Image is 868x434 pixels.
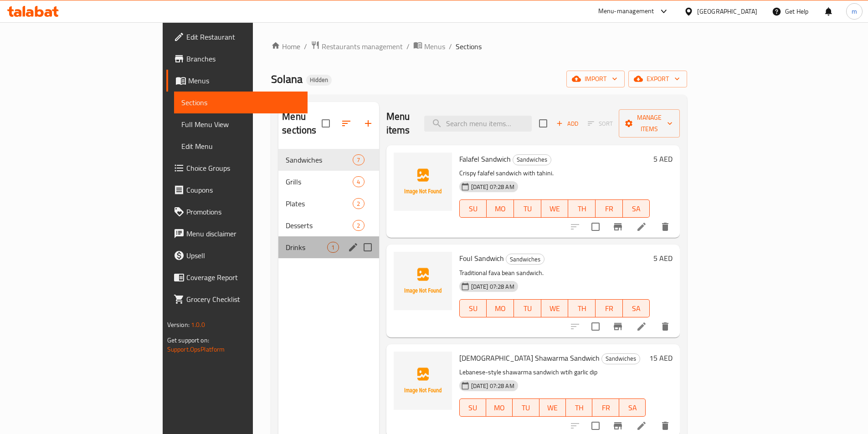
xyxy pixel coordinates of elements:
[271,41,687,52] nav: breadcrumb
[166,201,308,223] a: Promotions
[181,141,300,152] span: Edit Menu
[353,198,364,209] div: items
[278,214,379,236] div: Desserts2
[602,353,640,364] span: Sandwiches
[653,153,673,165] h6: 5 AED
[186,206,300,217] span: Promotions
[516,401,535,414] span: TU
[607,216,629,238] button: Branch-specific-item
[514,299,541,317] button: TU
[649,352,673,364] h6: 15 AED
[553,117,582,131] button: Add
[353,220,364,231] div: items
[353,178,364,186] span: 4
[541,299,569,317] button: WE
[566,398,592,417] button: TH
[311,41,403,52] a: Restaurants management
[514,199,541,218] button: TU
[322,41,403,52] span: Restaurants management
[386,110,414,137] h2: Menu items
[186,163,300,174] span: Choice Groups
[627,302,647,315] span: SA
[394,153,452,211] img: Falafel Sandwich
[186,294,300,305] span: Grocery Checklist
[286,220,353,231] span: Desserts
[592,398,619,417] button: FR
[166,157,308,179] a: Choice Groups
[513,398,539,417] button: TU
[286,154,353,165] span: Sandwiches
[459,152,511,166] span: Falafel Sandwich
[186,250,300,261] span: Upsell
[599,302,619,315] span: FR
[596,299,623,317] button: FR
[174,92,308,113] a: Sections
[286,242,327,253] span: Drinks
[555,118,580,129] span: Add
[697,6,757,16] div: [GEOGRAPHIC_DATA]
[353,199,364,208] span: 2
[394,252,452,310] img: Foul Sandwich
[424,116,532,132] input: search
[286,198,353,209] span: Plates
[518,202,538,215] span: TU
[623,401,642,414] span: SA
[459,299,487,317] button: SU
[570,401,589,414] span: TH
[166,245,308,266] a: Upsell
[191,319,205,331] span: 1.0.0
[456,41,482,52] span: Sections
[623,199,650,218] button: SA
[628,71,687,87] button: export
[166,70,308,92] a: Menus
[306,75,332,86] div: Hidden
[572,202,592,215] span: TH
[518,302,538,315] span: TU
[357,112,379,134] button: Add section
[487,299,514,317] button: MO
[278,145,379,262] nav: Menu sections
[166,266,308,288] a: Coverage Report
[596,401,615,414] span: FR
[166,48,308,70] a: Branches
[654,216,676,238] button: delete
[278,236,379,258] div: Drinks1edit
[328,243,338,252] span: 1
[186,53,300,64] span: Branches
[181,119,300,130] span: Full Menu View
[586,317,605,336] span: Select to update
[316,114,335,133] span: Select all sections
[619,398,646,417] button: SA
[599,202,619,215] span: FR
[188,75,300,86] span: Menus
[167,334,209,346] span: Get support on:
[286,176,353,187] span: Grills
[186,31,300,42] span: Edit Restaurant
[623,299,650,317] button: SA
[174,135,308,157] a: Edit Menu
[490,401,509,414] span: MO
[601,353,640,364] div: Sandwiches
[166,179,308,201] a: Coupons
[636,420,647,431] a: Edit menu item
[626,112,673,135] span: Manage items
[574,73,617,85] span: import
[487,199,514,218] button: MO
[543,401,562,414] span: WE
[467,183,518,191] span: [DATE] 07:28 AM
[459,168,650,179] p: Crispy falafel sandwich with tahini.
[394,352,452,410] img: Lebanese Shawarma Sandwich
[582,117,619,131] span: Select section first
[306,76,332,84] span: Hidden
[545,302,565,315] span: WE
[459,367,646,378] p: Lebanese-style shawarma sandwich wtih garlic dip
[586,217,605,236] span: Select to update
[278,171,379,193] div: Grills4
[654,316,676,337] button: delete
[568,199,596,218] button: TH
[486,398,513,417] button: MO
[596,199,623,218] button: FR
[167,343,225,355] a: Support.OpsPlatform
[572,302,592,315] span: TH
[607,316,629,337] button: Branch-specific-item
